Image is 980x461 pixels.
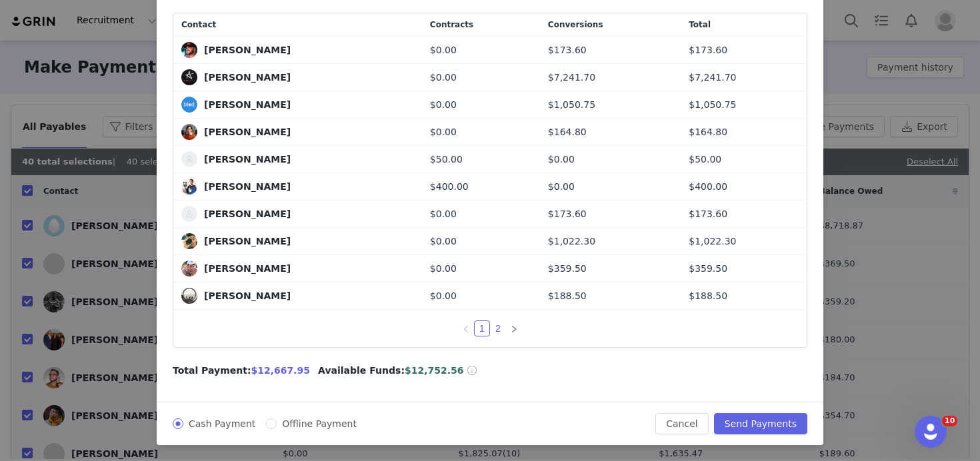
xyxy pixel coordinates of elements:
[689,236,736,246] span: $1,022.30
[204,263,291,274] div: [PERSON_NAME]
[689,209,727,219] span: $173.60
[689,181,727,192] span: $400.00
[548,234,595,248] span: $1,022.30
[430,236,457,246] span: $0.00
[655,413,708,434] button: Cancel
[548,43,587,57] span: $173.60
[430,127,457,137] span: $0.00
[689,19,711,31] span: Total
[474,320,490,336] li: 1
[430,290,457,301] span: $0.00
[430,99,457,110] span: $0.00
[548,153,575,167] span: $0.00
[506,320,522,336] li: Next Page
[181,124,197,140] img: b810e087-724d-4d1c-a553-0933b8ce23d2.jpg
[181,179,291,195] a: [PERSON_NAME]
[204,127,291,137] div: [PERSON_NAME]
[181,97,197,113] img: a57160b0-95f8-47f4-a051-e8d1ebf0b5a2--s.jpg
[458,320,474,336] li: Previous Page
[510,325,518,333] i: icon: right
[548,289,587,303] span: $188.50
[181,42,197,58] img: d1bec5bb-dbc0-439d-85c5-85bb2f2d8d47.jpg
[181,124,291,140] a: [PERSON_NAME]
[204,290,291,301] div: [PERSON_NAME]
[915,416,947,448] iframe: Intercom live chat
[548,125,587,139] span: $164.80
[430,181,469,192] span: $400.00
[204,45,291,55] div: [PERSON_NAME]
[181,151,197,167] img: ed385c59-13fc-4896-9c0c-cdc3ddbc8507--s.jpg
[181,288,291,304] a: [PERSON_NAME]
[430,72,457,83] span: $0.00
[181,288,197,304] img: 72a8ab0c-a117-4393-9b02-b564d20c5db8.jpg
[204,181,291,192] div: [PERSON_NAME]
[181,179,197,195] img: 894771b0-ba4c-417c-bc34-19b374772ba6.jpg
[548,207,587,221] span: $173.60
[204,154,291,165] div: [PERSON_NAME]
[491,321,505,336] a: 2
[462,325,470,333] i: icon: left
[181,260,197,276] img: b901b548-b45f-4f2e-8b51-1aa3e00f4175.jpg
[548,180,575,194] span: $0.00
[181,151,291,167] a: [PERSON_NAME]
[204,209,291,219] div: [PERSON_NAME]
[318,364,405,378] span: Available Funds:
[181,69,291,85] a: [PERSON_NAME]
[181,206,197,222] img: 2037a724-d2a9-4c02-beb2-0598b964f3b6--s.jpg
[689,154,721,165] span: $50.00
[689,99,736,110] span: $1,050.75
[251,365,311,376] span: $12,667.95
[181,42,291,58] a: [PERSON_NAME]
[490,320,506,336] li: 2
[204,99,291,110] div: [PERSON_NAME]
[689,290,727,301] span: $188.50
[689,72,736,83] span: $7,241.70
[204,72,291,83] div: [PERSON_NAME]
[181,69,197,85] img: 73d1251c-9618-4612-b9da-d841384c6489.jpg
[548,19,603,31] span: Conversions
[548,262,587,276] span: $359.50
[181,233,197,249] img: 8b00371e-3c67-4a54-be3b-c0939771358f.jpg
[181,206,291,222] a: [PERSON_NAME]
[689,45,727,55] span: $173.60
[548,98,595,112] span: $1,050.75
[181,97,291,113] a: [PERSON_NAME]
[181,260,291,276] a: [PERSON_NAME]
[430,154,463,165] span: $50.00
[181,233,291,249] a: [PERSON_NAME]
[475,321,489,336] a: 1
[430,45,457,55] span: $0.00
[173,364,251,378] span: Total Payment:
[689,263,727,274] span: $359.50
[942,416,957,426] span: 10
[548,71,595,85] span: $7,241.70
[204,236,291,246] div: [PERSON_NAME]
[689,127,727,137] span: $164.80
[714,413,807,434] button: Send Payments
[277,418,362,429] span: Offline Payment
[430,209,457,219] span: $0.00
[181,19,216,31] span: Contact
[430,19,473,31] span: Contracts
[405,365,464,376] span: $12,752.56
[430,263,457,274] span: $0.00
[183,418,261,429] span: Cash Payment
